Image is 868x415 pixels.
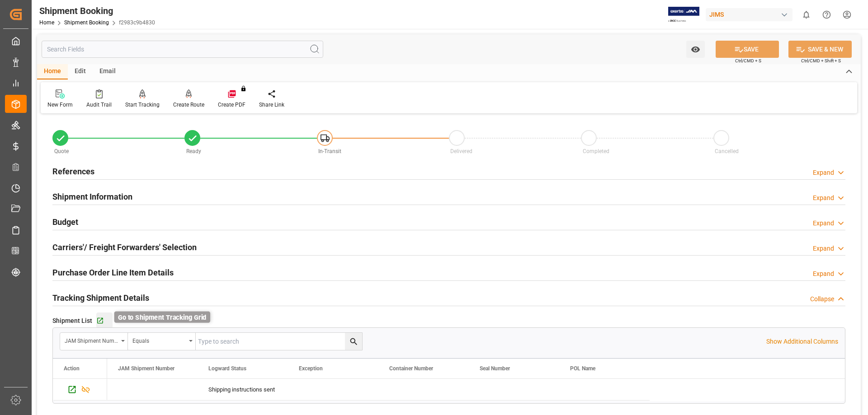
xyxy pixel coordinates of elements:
[47,101,73,109] div: New Form
[735,57,761,64] span: Ctrl/CMD + S
[686,41,705,58] button: open menu
[42,41,323,58] input: Search Fields
[813,168,834,177] div: Expand
[60,333,128,350] button: open menu
[196,333,362,350] input: Type to search
[345,333,362,350] button: search button
[52,165,94,177] h2: References
[450,148,472,154] span: Delivered
[715,148,739,154] span: Cancelled
[68,64,93,79] div: Edit
[259,101,284,109] div: Share Link
[318,148,341,154] span: In-Transit
[118,365,175,372] span: JAM Shipment Number
[208,365,246,372] span: Logward Status
[788,41,852,58] button: SAVE & NEW
[128,333,196,350] button: open menu
[801,57,841,64] span: Ctrl/CMD + Shift + S
[52,316,92,326] span: Shipment List
[125,101,160,109] div: Start Tracking
[706,8,793,21] div: JIMS
[52,191,132,203] h2: Shipment Information
[114,312,210,323] div: Go to Shipment Tracking Grid
[64,365,80,372] div: Action
[813,219,834,228] div: Expand
[480,365,510,372] span: Seal Number
[716,41,779,58] button: SAVE
[107,379,650,401] div: Press SPACE to select this row.
[39,19,54,26] a: Home
[173,101,204,109] div: Create Route
[813,269,834,279] div: Expand
[816,5,837,25] button: Help Center
[706,6,796,23] button: JIMS
[813,193,834,203] div: Expand
[810,294,834,304] div: Collapse
[93,64,123,79] div: Email
[570,365,595,372] span: POL Name
[583,148,609,154] span: Completed
[53,379,107,401] div: Press SPACE to select this row.
[299,365,323,372] span: Exception
[65,335,118,345] div: JAM Shipment Number
[39,4,155,18] div: Shipment Booking
[64,19,109,26] a: Shipment Booking
[96,312,113,329] button: Go to Shipment Tracking Grid
[52,292,149,304] h2: Tracking Shipment Details
[766,337,838,346] p: Show Additional Columns
[86,101,112,109] div: Audit Trail
[668,7,699,23] img: Exertis%20JAM%20-%20Email%20Logo.jpg_1722504956.jpg
[208,379,277,400] div: Shipping instructions sent
[54,148,69,154] span: Quote
[52,241,197,253] h2: Carriers'/ Freight Forwarders' Selection
[52,216,78,228] h2: Budget
[796,5,816,25] button: show 0 new notifications
[37,64,68,79] div: Home
[52,266,174,279] h2: Purchase Order Line Item Details
[132,335,186,345] div: Equals
[813,244,834,253] div: Expand
[186,148,201,154] span: Ready
[389,365,433,372] span: Container Number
